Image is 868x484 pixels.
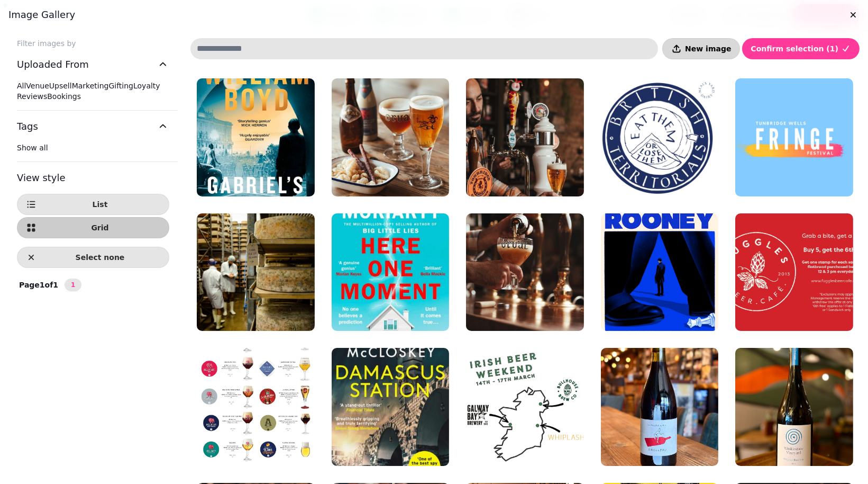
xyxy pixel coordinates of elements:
img: WhatsApp Image 2025-03-11 at 16.23.44 (1).jpeg [735,348,853,466]
span: Venue [26,82,49,90]
img: FoodLoyaltyClub.jpg [735,213,853,331]
span: Show all [17,144,48,152]
div: Uploaded From [17,80,169,110]
span: Gifting [108,82,133,90]
img: Screenshot 2025-06-26 at 13.40.28.png [332,213,450,331]
span: Bookings [47,92,81,101]
button: 1 [65,279,81,291]
span: New image [685,45,731,52]
img: Fuggles Tonbridge0056.jpg [466,78,584,196]
div: Tags [17,142,169,162]
button: Uploaded From [17,49,169,80]
button: New image [662,38,740,59]
button: Tags [17,111,169,142]
span: Select none [40,254,160,261]
img: Logo-1-.png [735,78,853,196]
nav: Pagination [65,279,81,291]
button: Select none [17,247,169,268]
label: Filter images by [8,38,178,49]
span: Confirm selection ( 1 ) [751,45,838,52]
button: List [17,194,169,215]
img: HUYGHE MENU.jpg [197,348,315,466]
span: Loyalty [133,82,160,90]
span: Grid [40,224,160,231]
img: Screenshot 2025-03-05 at 15.47.37.png [466,348,584,466]
img: Fuggles Tonbridge0036.jpg [332,78,450,196]
span: Upsell [49,82,72,90]
h3: View style [17,171,169,185]
span: Reviews [17,92,47,101]
h3: Image gallery [8,8,860,21]
img: Logo NYD.jpg [601,78,719,196]
img: WhatsApp Image 2025-03-11 at 16.23.44.jpeg [601,348,719,466]
span: 1 [69,282,77,288]
img: Fuggles Tonbridge0046.jpg [466,213,584,331]
span: List [40,201,160,208]
img: Screenshot 2025-08-01 at 17.12.00.png [197,78,315,196]
img: Screenshot 2025-05-28 at 14.48.37.png [601,213,719,331]
button: Confirm selection (1) [742,38,860,59]
button: Grid [17,217,169,238]
p: Page 1 of 1 [15,280,62,290]
img: Screenshot 2025-04-05 at 14.15.04.png [332,348,450,466]
span: Marketing [72,82,109,90]
img: Sparkenhoe NYD.jpg [197,213,315,331]
span: All [17,82,26,90]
